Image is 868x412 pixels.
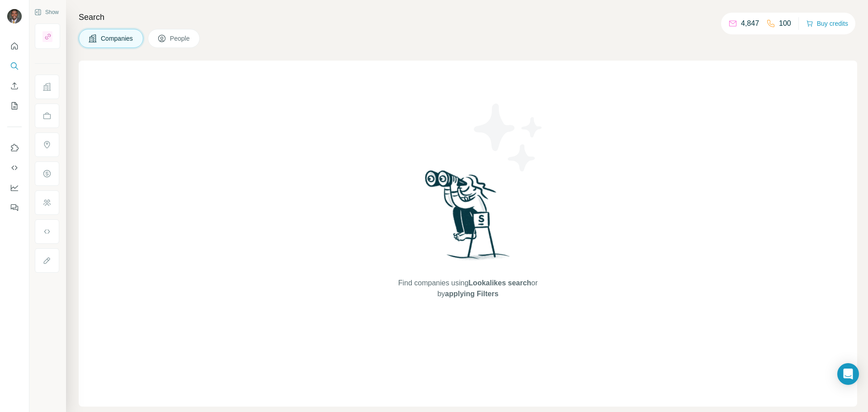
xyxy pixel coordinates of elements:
[7,58,22,74] button: Search
[837,363,859,385] div: Open Intercom Messenger
[396,278,540,299] span: Find companies using or by
[468,279,531,287] span: Lookalikes search
[7,98,22,114] button: My lists
[7,160,22,176] button: Use Surfe API
[806,17,848,30] button: Buy credits
[170,34,191,43] span: People
[7,140,22,156] button: Use Surfe on LinkedIn
[741,18,759,29] p: 4,847
[79,11,857,24] h4: Search
[421,168,515,269] img: Surfe Illustration - Woman searching with binoculars
[28,5,65,19] button: Show
[7,78,22,94] button: Enrich CSV
[7,38,22,54] button: Quick start
[7,180,22,196] button: Dashboard
[101,34,134,43] span: Companies
[468,97,549,178] img: Surfe Illustration - Stars
[445,290,498,298] span: applying Filters
[7,199,22,216] button: Feedback
[7,9,22,24] img: Avatar
[779,18,791,29] p: 100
